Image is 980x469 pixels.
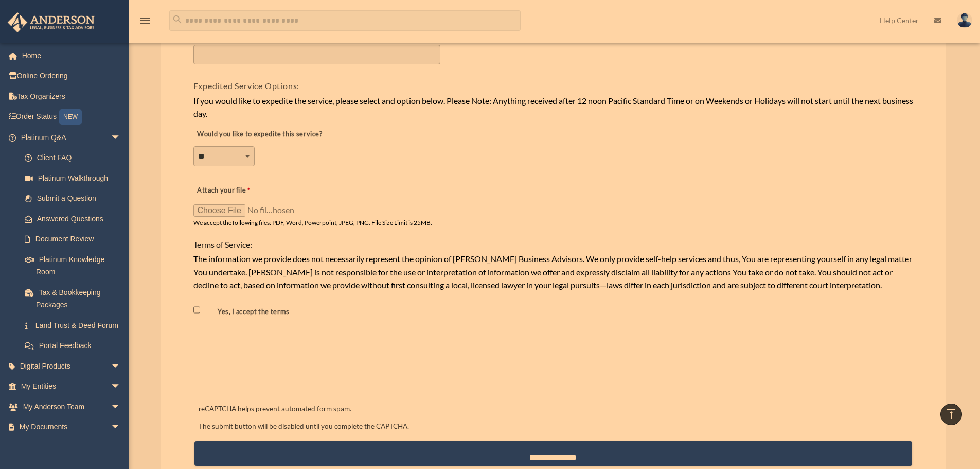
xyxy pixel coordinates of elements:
[7,376,136,397] a: My Entitiesarrow_drop_down
[14,249,136,282] a: Platinum Knowledge Room
[14,188,136,209] a: Submit a Question
[7,66,136,86] a: Online Ordering
[193,183,296,198] label: Attach your file
[172,14,183,25] i: search
[194,403,912,415] div: reCAPTCHA helps prevent automated form spam.
[111,417,131,438] span: arrow_drop_down
[940,404,962,425] a: vertical_align_top
[194,421,912,433] div: The submit button will be disabled until you complete the CAPTCHA.
[7,127,136,148] a: Platinum Q&Aarrow_drop_down
[14,209,136,229] a: Answered Questions
[111,356,131,377] span: arrow_drop_down
[7,396,136,417] a: My Anderson Teamarrow_drop_down
[59,109,82,125] div: NEW
[7,417,136,438] a: My Documentsarrow_drop_down
[14,168,136,188] a: Platinum Walkthrough
[7,356,136,376] a: Digital Productsarrow_drop_down
[195,342,352,383] iframe: reCAPTCHA
[7,107,136,128] a: Order StatusNEW
[14,315,136,336] a: Land Trust & Deed Forum
[139,18,151,27] a: menu
[5,12,98,32] img: Anderson Advisors Platinum Portal
[193,81,300,91] span: Expedited Service Options:
[202,307,294,317] label: Yes, I accept the terms
[139,14,151,27] i: menu
[111,396,131,418] span: arrow_drop_down
[7,45,136,66] a: Home
[193,239,913,250] h4: Terms of Service:
[193,127,325,142] label: Would you like to expedite this service?
[957,13,972,28] img: User Pic
[193,219,432,227] span: We accept the following files: PDF, Word, Powerpoint, JPEG, PNG. File Size Limit is 25MB.
[14,229,131,250] a: Document Review
[193,94,913,120] div: If you would like to expedite the service, please select and option below. Please Note: Anything ...
[193,252,913,292] div: The information we provide does not necessarily represent the opinion of [PERSON_NAME] Business A...
[945,408,957,420] i: vertical_align_top
[111,127,131,148] span: arrow_drop_down
[14,336,136,356] a: Portal Feedback
[111,376,131,397] span: arrow_drop_down
[7,86,136,107] a: Tax Organizers
[14,282,136,315] a: Tax & Bookkeeping Packages
[14,148,136,168] a: Client FAQ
